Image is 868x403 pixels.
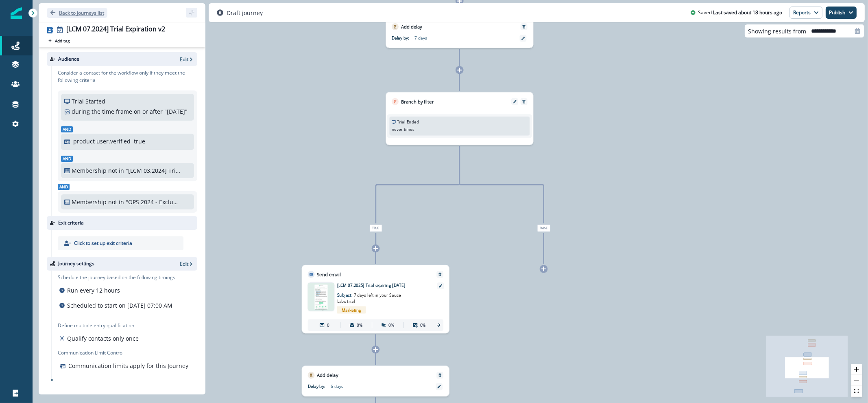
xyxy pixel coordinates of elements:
[126,198,180,206] p: "OPS 2024 - Exclusion List"
[180,260,194,267] button: Edit
[308,383,331,390] p: Delay by:
[376,146,460,223] g: Edge from 56e4c144-1279-4a14-bcc1-7ab7c4d45a85 to node-edge-label18888554-cf3f-4642-b82e-303e9ec5...
[851,386,862,397] button: fit view
[851,364,862,375] button: zoom in
[713,9,782,16] p: Last saved about 18 hours ago
[108,198,124,206] p: not in
[489,225,599,232] div: False
[126,166,180,175] p: "[LCM 03.2024] Trial Expiration Notice"
[67,286,120,295] p: Run every 12 hours
[308,283,335,311] img: email asset unavailable
[337,292,401,304] span: 7 days left in your Sauce Labs trial
[826,7,857,19] button: Publish
[186,8,197,18] button: sidebar collapse toggle
[401,23,422,30] p: Add delay
[227,9,263,17] p: Draft journey
[420,322,426,328] p: 0%
[392,35,415,41] p: Delay by:
[47,37,71,44] button: Add tag
[519,99,529,104] button: Remove
[392,126,403,132] p: never
[73,137,131,145] p: product user.verified
[58,184,70,190] span: And
[58,260,94,267] p: Journey settings
[59,9,104,16] p: Back to journeys list
[68,361,188,370] p: Communication limits apply for this Journey
[435,373,445,377] button: Remove
[789,7,822,19] button: Reports
[386,17,533,48] div: Add delayRemoveDelay by:7 days
[331,383,403,390] p: 6 days
[134,107,163,116] p: on or after
[401,98,434,105] p: Branch by filter
[519,25,529,29] button: Remove
[180,56,188,63] p: Edit
[370,225,382,232] span: True
[851,375,862,386] button: zoom out
[460,146,544,223] g: Edge from 56e4c144-1279-4a14-bcc1-7ab7c4d45a85 to node-edge-label2eea64e1-b915-4c55-8322-3cc5927a...
[404,126,414,132] p: times
[72,198,107,206] p: Membership
[321,225,431,232] div: True
[72,107,132,116] p: during the time frame
[61,156,73,162] span: And
[58,274,175,281] p: Schedule the journey based on the following timings
[58,322,140,329] p: Define multiple entry qualification
[134,137,145,145] p: true
[67,334,139,343] p: Qualify contacts only once
[58,349,197,357] p: Communication Limit Control
[11,7,22,19] img: Inflection
[357,322,363,328] p: 0%
[337,282,429,288] p: [LCM 07.2025] Trial expiring [DATE]
[698,9,712,16] p: Saved
[302,265,449,333] div: Send emailRemoveemail asset unavailable[LCM 07.2025] Trial expiring [DATE]Subject: 7 days left in...
[58,55,79,63] p: Audience
[72,166,107,175] p: Membership
[164,107,188,116] p: " [DATE] "
[55,38,70,43] p: Add tag
[435,272,445,276] button: Remove
[58,69,197,84] p: Consider a contact for the workflow only if they meet the following criteria
[47,8,107,18] button: Go back
[180,260,188,267] p: Edit
[510,100,519,103] button: Edit
[317,271,341,278] p: Send email
[388,322,394,328] p: 0%
[66,25,165,34] div: [LCM 07.2024] Trial Expiration v2
[537,225,550,232] span: False
[72,97,105,106] p: Trial Started
[386,92,533,145] div: Branch by filterEditRemoveTrial Endednevertimes
[317,372,338,379] p: Add delay
[108,166,124,175] p: not in
[748,27,806,35] p: Showing results from
[61,126,73,132] span: And
[74,240,132,247] p: Click to set up exit criteria
[337,288,409,304] p: Subject:
[67,301,172,310] p: Scheduled to start on [DATE] 07:00 AM
[397,119,419,125] p: Trial Ended
[415,35,487,41] p: 7 days
[337,306,366,314] span: Marketing
[327,322,329,328] p: 0
[180,56,194,63] button: Edit
[58,219,84,227] p: Exit criteria
[302,366,449,396] div: Add delayRemoveDelay by:6 days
